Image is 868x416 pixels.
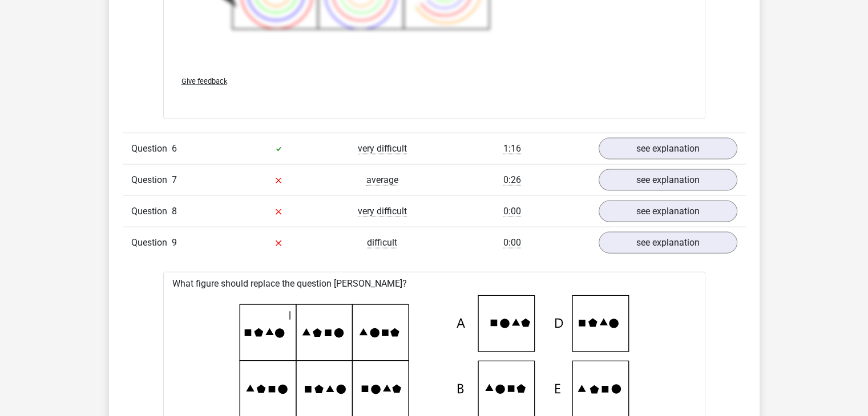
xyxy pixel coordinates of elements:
span: 0:26 [503,174,521,186]
span: Question [131,205,172,218]
span: Question [131,142,172,156]
a: see explanation [599,169,737,191]
span: 0:00 [503,206,521,217]
span: very difficult [358,206,407,217]
span: Question [131,173,172,187]
a: see explanation [599,232,737,254]
span: 8 [172,206,177,217]
span: difficult [367,237,397,248]
span: very difficult [358,143,407,154]
span: 9 [172,237,177,248]
a: see explanation [599,138,737,160]
span: average [366,174,398,186]
span: 1:16 [503,143,521,154]
span: Question [131,236,172,250]
span: Give feedback [181,77,227,85]
span: 6 [172,143,177,154]
span: 7 [172,174,177,185]
span: 0:00 [503,237,521,248]
a: see explanation [599,201,737,222]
